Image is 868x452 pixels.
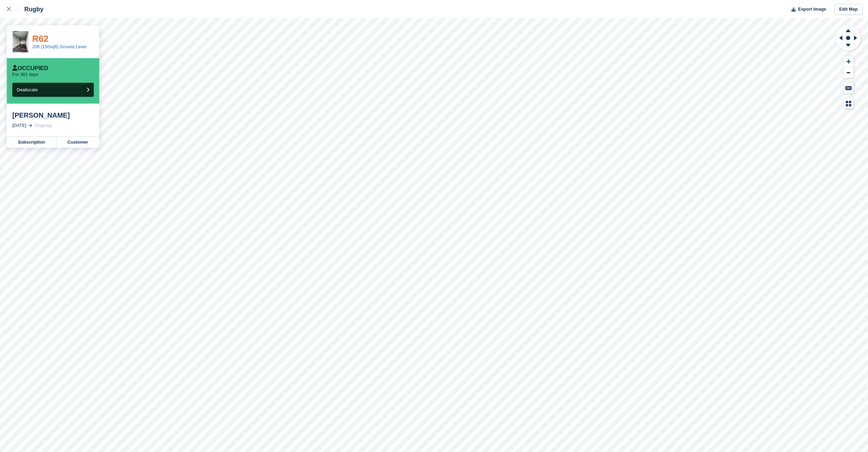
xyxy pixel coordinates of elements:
a: 20ft (150sqft) Ground Level [32,44,86,49]
div: Rugby [18,5,43,13]
img: IMG_1272.jpeg [13,31,28,52]
a: Edit Map [834,4,863,15]
button: Export Image [787,4,826,15]
div: [DATE] [12,122,26,129]
div: Occupied [12,65,48,72]
img: arrow-right-light-icn-cde0832a797a2874e46488d9cf13f60e5c3a73dbe684e267c42b8395dfbc2abf.svg [29,124,32,127]
div: Ongoing [35,122,52,129]
button: Zoom In [843,56,854,67]
a: Customer [56,137,99,148]
button: Keyboard Shortcuts [843,82,854,94]
a: R62 [32,34,49,44]
button: Zoom Out [843,67,854,79]
span: Deallocate [17,87,38,92]
a: Subscription [7,137,56,148]
button: Deallocate [12,83,94,97]
p: For 361 days [12,72,38,77]
span: Export Image [798,6,826,13]
div: [PERSON_NAME] [12,111,94,119]
button: Map Legend [843,98,854,109]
